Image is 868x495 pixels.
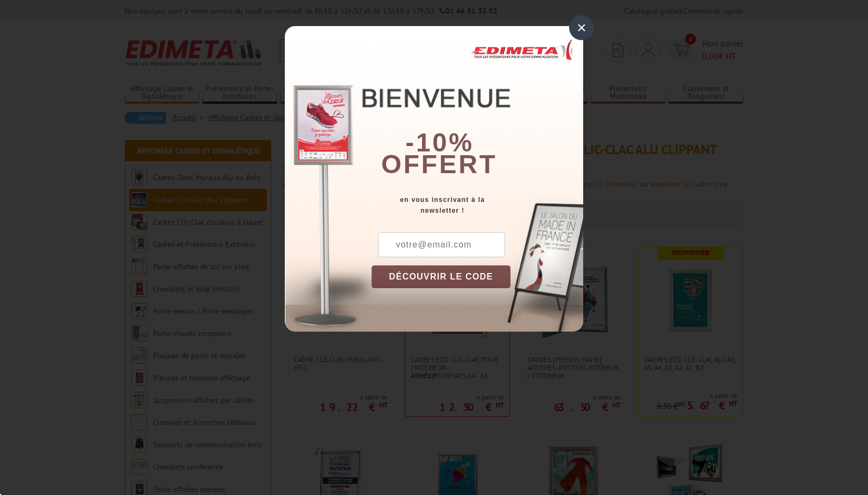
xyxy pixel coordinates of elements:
[405,128,474,157] b: -10%
[372,194,583,216] div: en vous inscrivant à la newsletter !
[569,15,594,40] div: ×
[381,150,497,179] font: offert
[378,232,505,257] input: votre@email.com
[372,265,510,288] button: DÉCOUVRIR LE CODE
